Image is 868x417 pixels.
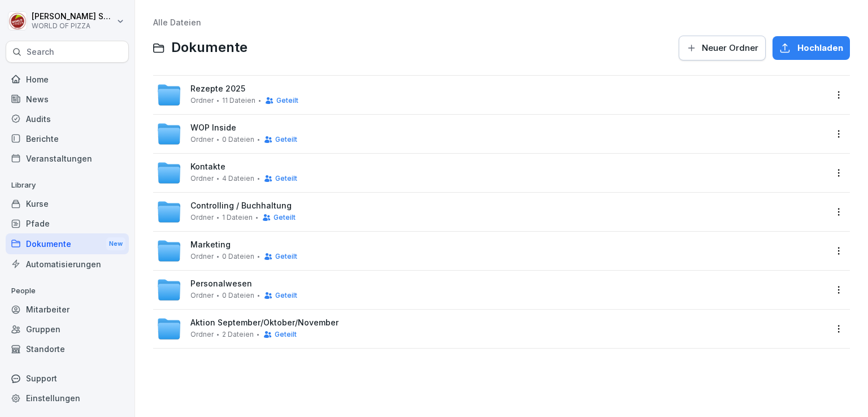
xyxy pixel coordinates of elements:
[27,46,54,58] p: Search
[6,69,129,89] a: Home
[106,237,125,250] div: New
[190,331,214,338] span: Ordner
[222,292,254,299] span: 0 Dateien
[190,318,338,328] span: Aktion September/Oktober/November
[222,136,254,144] span: 0 Dateien
[274,214,296,221] span: Geteilt
[153,18,201,27] a: Alle Dateien
[772,36,850,60] button: Hochladen
[157,199,826,224] a: Controlling / BuchhaltungOrdner1 DateienGeteilt
[157,316,826,341] a: Aktion September/Oktober/NovemberOrdner2 DateienGeteilt
[157,238,826,263] a: MarketingOrdner0 DateienGeteilt
[157,121,826,146] a: WOP InsideOrdner0 DateienGeteilt
[190,84,245,94] span: Rezepte 2025
[171,40,248,56] span: Dokumente
[190,162,225,172] span: Kontakte
[6,194,129,214] a: Kurse
[222,175,254,183] span: 4 Dateien
[275,175,297,183] span: Geteilt
[32,12,114,21] p: [PERSON_NAME] Seraphim
[190,175,214,183] span: Ordner
[190,97,214,105] span: Ordner
[157,82,826,107] a: Rezepte 2025Ordner11 DateienGeteilt
[797,42,843,54] span: Hochladen
[276,97,298,105] span: Geteilt
[6,319,129,339] a: Gruppen
[32,22,114,30] p: WORLD OF PIZZA
[222,253,254,260] span: 0 Dateien
[222,97,255,105] span: 11 Dateien
[6,388,129,408] a: Einstellungen
[222,331,254,338] span: 2 Dateien
[6,233,129,254] div: Dokumente
[275,292,297,299] span: Geteilt
[6,129,129,149] a: Berichte
[190,123,236,133] span: WOP Inside
[6,282,129,300] p: People
[275,136,297,144] span: Geteilt
[6,254,129,274] a: Automatisierungen
[190,279,252,289] span: Personalwesen
[190,292,214,299] span: Ordner
[157,160,826,185] a: KontakteOrdner4 DateienGeteilt
[190,201,292,211] span: Controlling / Buchhaltung
[6,368,129,388] div: Support
[190,214,214,221] span: Ordner
[6,89,129,109] a: News
[6,299,129,319] a: Mitarbeiter
[6,233,129,254] a: DokumenteNew
[6,214,129,233] a: Pfade
[6,339,129,359] a: Standorte
[275,331,297,338] span: Geteilt
[6,109,129,129] a: Audits
[190,240,231,250] span: Marketing
[679,36,766,60] button: Neuer Ordner
[190,253,214,260] span: Ordner
[702,42,758,54] span: Neuer Ordner
[275,253,297,260] span: Geteilt
[6,176,129,194] p: Library
[157,277,826,302] a: PersonalwesenOrdner0 DateienGeteilt
[190,136,214,144] span: Ordner
[6,149,129,168] a: Veranstaltungen
[222,214,253,221] span: 1 Dateien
